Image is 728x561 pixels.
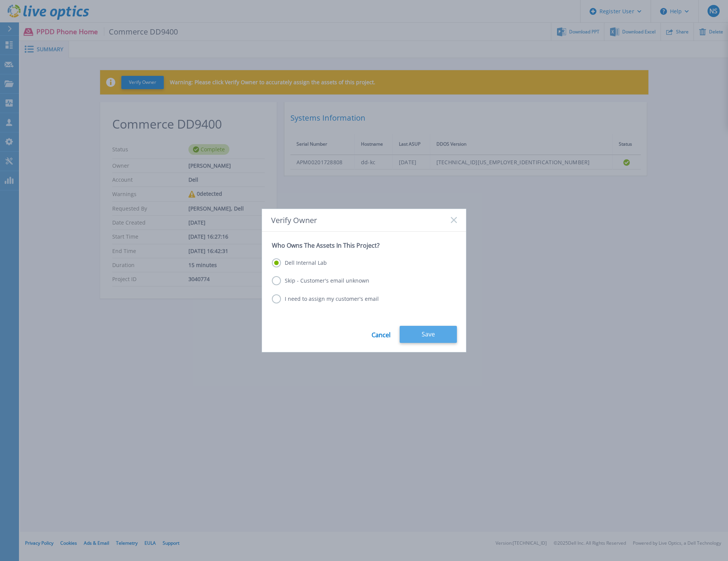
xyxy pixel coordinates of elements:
label: I need to assign my customer's email [272,294,379,303]
label: Skip - Customer's email unknown [272,276,369,285]
label: Dell Internal Lab [272,258,327,267]
button: Save [400,326,457,343]
span: Verify Owner [271,216,317,225]
a: Cancel [372,326,391,343]
p: Who Owns The Assets In This Project? [272,242,456,249]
